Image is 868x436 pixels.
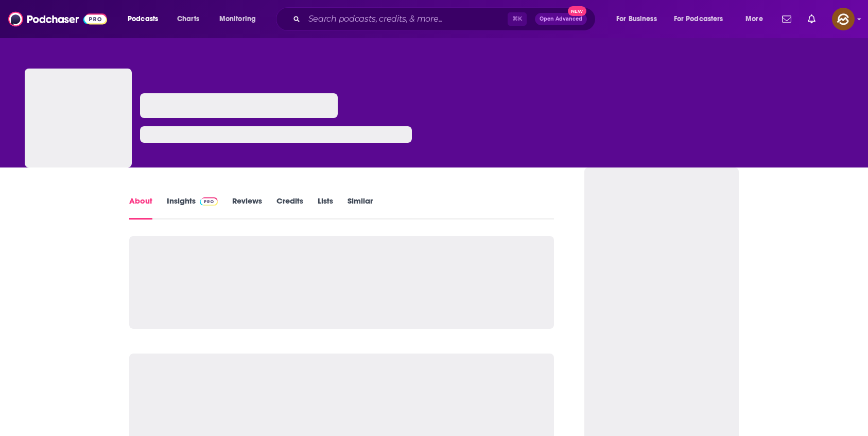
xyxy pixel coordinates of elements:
a: Lists [318,196,333,220]
div: Search podcasts, credits, & more... [286,7,605,31]
button: Show profile menu [832,8,855,30]
button: open menu [212,11,269,27]
input: Search podcasts, credits, & more... [304,11,508,27]
a: InsightsPodchaser Pro [167,196,218,220]
span: Podcasts [128,12,158,26]
span: New [568,6,586,16]
img: User Profile [832,8,855,30]
span: ⌘ K [508,12,527,26]
a: Reviews [232,196,262,220]
span: Monitoring [219,12,256,26]
span: For Business [616,12,657,26]
img: Podchaser - Follow, Share and Rate Podcasts [8,9,107,29]
button: open menu [738,11,776,27]
span: More [745,12,763,26]
span: Charts [177,12,199,26]
a: Similar [348,196,373,220]
button: open menu [667,11,738,27]
a: Show notifications dropdown [804,10,820,28]
span: Open Advanced [540,16,582,22]
button: Open AdvancedNew [535,13,587,25]
a: Credits [276,196,303,220]
span: For Podcasters [674,12,723,26]
a: Show notifications dropdown [778,10,795,28]
button: open menu [120,11,171,27]
a: Charts [170,11,205,27]
button: open menu [609,11,670,27]
span: Logged in as hey85204 [832,8,855,30]
a: About [129,196,152,220]
img: Podchaser Pro [200,197,218,206]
